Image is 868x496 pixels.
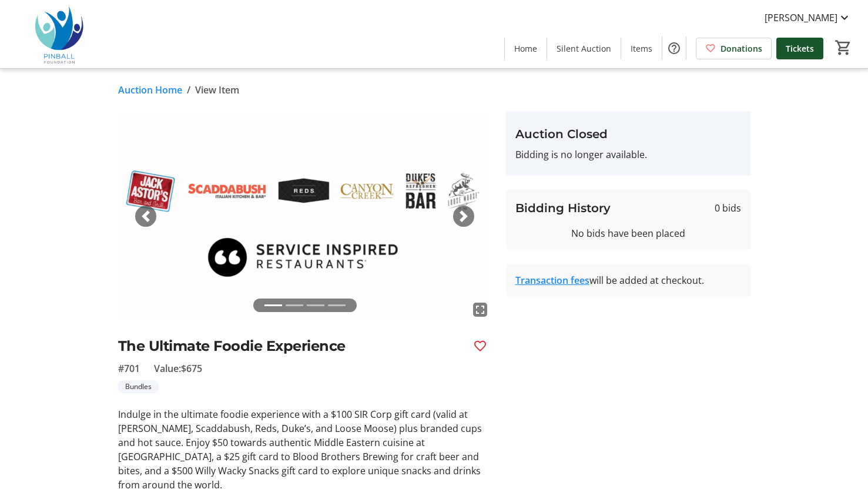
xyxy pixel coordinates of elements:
a: Tickets [776,38,823,59]
span: Tickets [786,42,814,55]
span: View Item [195,83,239,97]
div: will be added at checkout. [515,273,741,287]
span: Value: $675 [154,361,202,376]
span: #701 [118,361,140,376]
span: Donations [720,42,762,55]
a: Auction Home [118,83,182,97]
span: Silent Auction [557,42,611,55]
button: Help [662,36,686,60]
div: No bids have been placed [515,226,741,240]
span: 0 bids [715,201,741,215]
a: Silent Auction [547,38,621,59]
p: Indulge in the ultimate foodie experience with a $100 SIR Corp gift card (valid at [PERSON_NAME],... [118,407,492,492]
p: Bidding is no longer available. [515,148,741,162]
span: [PERSON_NAME] [765,11,837,25]
a: Home [505,38,547,59]
img: Image [118,111,492,321]
button: Cart [833,37,854,58]
mat-icon: fullscreen [473,303,487,317]
h3: Bidding History [515,199,611,217]
span: / [187,83,190,97]
tr-label-badge: Bundles [118,380,159,393]
h3: Auction Closed [515,125,741,143]
button: [PERSON_NAME] [755,8,861,27]
img: Pinball Foundation 's Logo [7,5,112,63]
h2: The Ultimate Foodie Experience [118,336,464,357]
button: Favourite [468,334,492,358]
a: Items [621,38,662,59]
span: Items [631,42,652,55]
span: Home [514,42,537,55]
a: Donations [696,38,772,59]
a: Transaction fees [515,274,589,287]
